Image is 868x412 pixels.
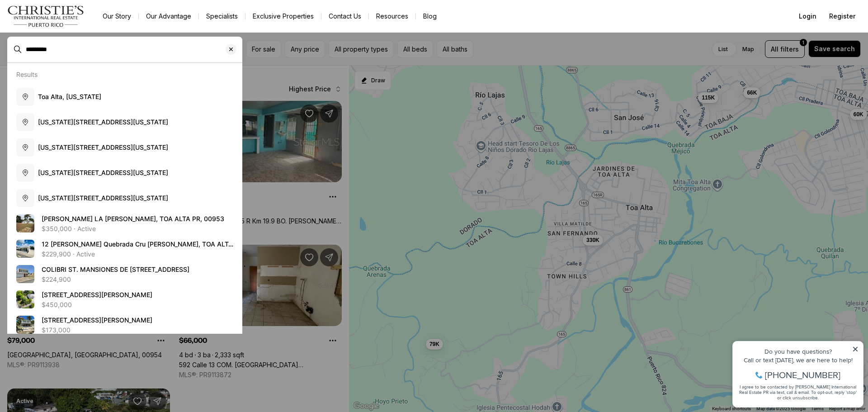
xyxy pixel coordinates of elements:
[42,265,189,273] span: COLIBRI ST. MANSIONES DE [STREET_ADDRESS]
[13,135,237,160] button: [US_STATE][STREET_ADDRESS][US_STATE]
[245,10,321,23] a: Exclusive Properties
[42,291,152,298] span: [STREET_ADDRESS][PERSON_NAME]
[42,301,72,308] p: $450,000
[13,211,237,236] a: View details: Bo Ortiz La Vega LA VEGA
[37,43,113,52] span: [PHONE_NUMBER]
[42,251,95,258] p: $229,900 · Active
[38,118,168,126] span: [US_STATE][STREET_ADDRESS][US_STATE]
[226,37,242,62] button: Clear search input
[38,194,168,202] span: [US_STATE][STREET_ADDRESS][US_STATE]
[13,185,237,211] button: [US_STATE][STREET_ADDRESS][US_STATE]
[38,93,101,100] span: Toa Alta, [US_STATE]
[38,169,168,176] span: [US_STATE][STREET_ADDRESS][US_STATE]
[13,236,237,261] a: View details: 12 HH Rivera Quebrada Cru HH RIVERA
[42,240,233,257] span: 12 [PERSON_NAME] Quebrada Cru [PERSON_NAME], TOA ALTA PR, 00953
[13,261,237,287] a: View details: COLIBRI ST. MANSIONES DE MONTECASINO II #B-10
[9,29,131,35] div: Call or text [DATE], we are here to help!
[13,109,237,135] button: [US_STATE][STREET_ADDRESS][US_STATE]
[42,215,224,223] span: [PERSON_NAME] LA [PERSON_NAME], TOA ALTA PR, 00953
[9,20,131,27] div: Do you have questions?
[11,56,129,73] span: I agree to be contacted by [PERSON_NAME] International Real Estate PR via text, call & email. To ...
[16,71,38,78] p: Results
[42,316,152,324] span: [STREET_ADDRESS][PERSON_NAME]
[321,10,368,23] button: Contact Us
[416,10,444,23] a: Blog
[829,13,855,20] span: Register
[95,10,138,23] a: Our Story
[13,312,237,337] a: View details: 820 St Rio Lajas KM 1.2 MARZAN SECTOR
[199,10,245,23] a: Specialists
[42,276,71,283] p: $224,900
[369,10,415,23] a: Resources
[42,225,96,232] p: $350,000 · Active
[139,10,198,23] a: Our Advantage
[793,7,822,25] button: Login
[13,84,237,109] button: Toa Alta, [US_STATE]
[38,143,168,151] span: [US_STATE][STREET_ADDRESS][US_STATE]
[42,327,71,334] p: $173,000
[13,287,237,312] a: View details: 3 West SECTOR TORRES
[13,160,237,185] button: [US_STATE][STREET_ADDRESS][US_STATE]
[799,13,816,20] span: Login
[7,5,85,27] img: logo
[824,7,861,25] button: Register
